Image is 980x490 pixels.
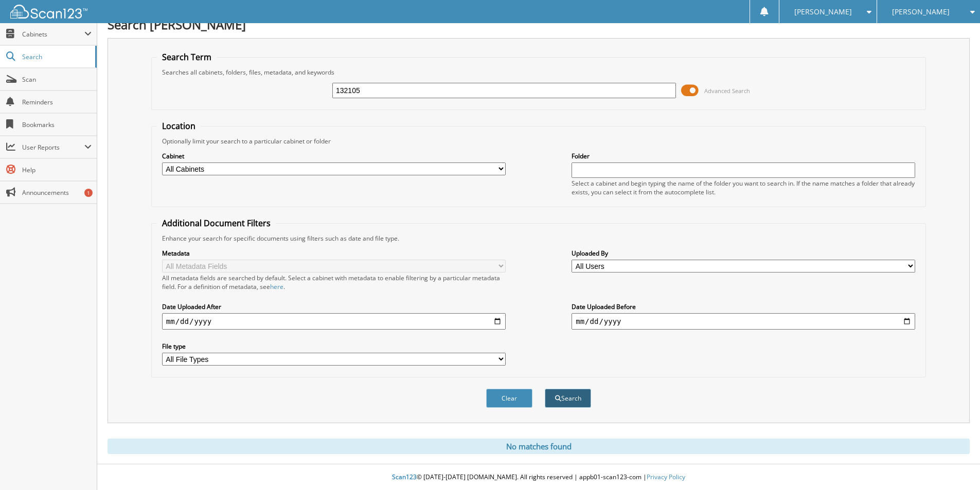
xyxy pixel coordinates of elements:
span: [PERSON_NAME] [892,9,950,15]
input: start [162,313,506,330]
legend: Location [157,120,201,132]
span: Reminders [22,98,92,106]
label: Date Uploaded After [162,302,506,311]
label: Date Uploaded Before [572,302,915,311]
span: [PERSON_NAME] [794,9,852,15]
a: here [270,282,283,291]
span: Cabinets [22,30,84,39]
div: All metadata fields are searched by default. Select a cabinet with metadata to enable filtering b... [162,274,506,291]
input: end [572,313,915,330]
span: Scan123 [392,473,417,481]
img: scan123-logo-white.svg [10,5,87,19]
span: User Reports [22,143,84,152]
div: No matches found [108,439,970,454]
label: Cabinet [162,152,506,160]
button: Clear [486,389,532,408]
button: Search [545,389,591,408]
span: Bookmarks [22,120,92,129]
legend: Additional Document Filters [157,217,276,229]
a: Privacy Policy [647,473,685,481]
div: 1 [84,189,93,197]
span: Advanced Search [704,87,750,95]
div: © [DATE]-[DATE] [DOMAIN_NAME]. All rights reserved | appb01-scan123-com | [97,465,980,490]
label: File type [162,342,506,351]
div: Enhance your search for specific documents using filters such as date and file type. [157,234,920,243]
span: Announcements [22,188,92,197]
legend: Search Term [157,51,217,63]
h1: Search [PERSON_NAME] [108,16,970,33]
label: Folder [572,152,915,160]
label: Uploaded By [572,249,915,258]
div: Searches all cabinets, folders, files, metadata, and keywords [157,68,920,77]
div: Optionally limit your search to a particular cabinet or folder [157,137,920,146]
span: Search [22,52,90,61]
span: Scan [22,75,92,84]
div: Select a cabinet and begin typing the name of the folder you want to search in. If the name match... [572,179,915,196]
span: Help [22,166,92,174]
label: Metadata [162,249,506,258]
